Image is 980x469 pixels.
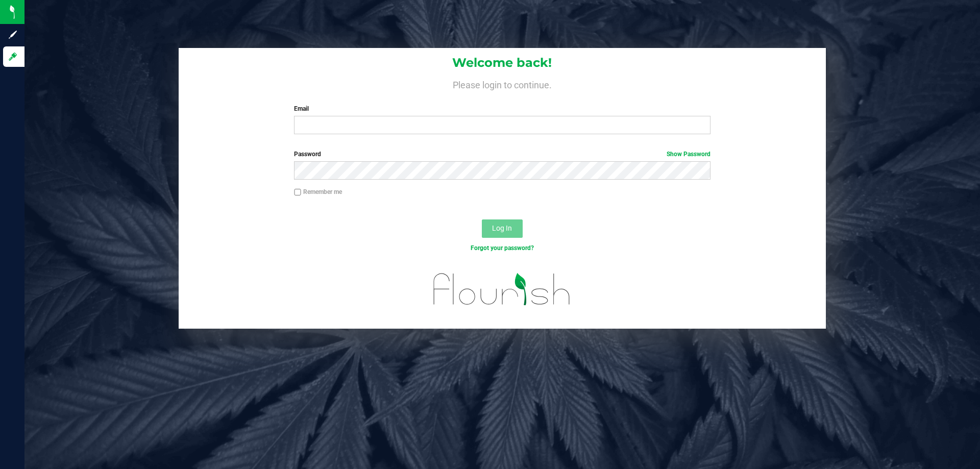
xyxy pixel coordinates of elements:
[294,151,321,158] span: Password
[8,52,18,62] inline-svg: Log in
[471,244,534,252] a: Forgot your password?
[421,263,583,315] img: flourish_logo.svg
[482,219,523,238] button: Log In
[294,104,710,113] label: Email
[179,78,826,90] h4: Please login to continue.
[667,151,710,158] a: Show Password
[179,56,826,69] h1: Welcome back!
[8,30,18,40] inline-svg: Sign up
[294,189,301,196] input: Remember me
[492,224,512,232] span: Log In
[294,187,342,196] label: Remember me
